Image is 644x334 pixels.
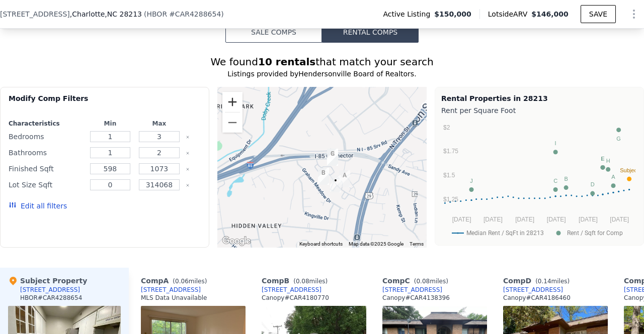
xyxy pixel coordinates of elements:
div: Modify Comp Filters [9,93,201,112]
text: Rent / Sqft for Comp [567,230,623,237]
button: SAVE [581,5,616,23]
text: [DATE] [515,216,534,223]
span: Active Listing [383,9,434,19]
button: Clear [186,151,190,155]
button: Zoom in [222,92,243,112]
span: $150,000 [434,9,471,19]
text: [DATE] [484,216,503,223]
text: G [616,136,621,142]
text: Subject [620,167,638,173]
text: [DATE] [610,216,629,223]
button: Clear [186,135,190,139]
button: Show Options [624,4,644,24]
text: [DATE] [579,216,598,223]
text: $1.5 [443,172,455,179]
button: Rental Comps [322,22,419,43]
span: Map data ©2025 Google [349,241,404,247]
div: Lot Size Sqft [9,178,84,192]
div: 417 Orchard Trace Ln Apt 5 [314,164,333,189]
div: 133 Orchard Trace Ln Apt 5 [326,171,345,196]
div: Characteristics [9,120,84,128]
span: 0.08 [296,278,309,285]
div: Canopy # CAR4138396 [382,294,450,302]
a: Open this area in Google Maps (opens a new window) [220,235,253,248]
text: J [470,178,473,184]
text: F [601,156,605,162]
button: Zoom out [222,113,243,133]
text: Median Rent / SqFt in 28213 [466,230,544,237]
text: B [564,176,568,182]
img: Google [220,235,253,248]
div: Bathrooms [9,146,84,160]
span: 0.06 [175,278,189,285]
span: 0.14 [538,278,551,285]
text: [DATE] [452,216,471,223]
text: H [606,158,610,164]
div: Rental Properties in 28213 [441,93,637,103]
div: Rent per Square Foot [441,103,637,118]
span: ( miles) [531,278,574,285]
span: ( miles) [169,278,211,285]
span: 0.08 [416,278,430,285]
text: $1.25 [443,196,458,203]
span: $146,000 [531,10,569,18]
text: $1.75 [443,148,458,155]
text: [DATE] [547,216,566,223]
text: A [611,174,615,180]
div: Min [88,120,133,128]
a: [STREET_ADDRESS] [262,286,321,294]
span: # CAR4288654 [169,10,221,18]
button: Sale Comps [225,22,322,43]
div: Canopy # CAR4186460 [503,294,571,302]
div: Comp A [141,276,211,286]
div: Finished Sqft [9,162,84,176]
div: 320 Orchard Trace Ln Apt 4 [323,145,342,170]
span: , Charlotte [70,9,142,19]
a: Terms (opens in new tab) [410,241,424,247]
div: ( ) [144,9,224,19]
text: I [555,140,556,146]
div: Comp B [262,276,332,286]
a: [STREET_ADDRESS] [382,286,442,294]
button: Clear [186,167,190,171]
div: Bedrooms [9,130,84,144]
a: [STREET_ADDRESS] [141,286,201,294]
div: MLS Data Unavailable [141,294,207,302]
span: HBOR [146,10,167,18]
span: Lotside ARV [488,9,531,19]
div: Canopy # CAR4180770 [262,294,329,302]
div: HBOR # CAR4288654 [20,294,82,302]
div: Max [137,120,182,128]
text: D [591,181,595,187]
text: $2 [443,124,450,131]
button: Clear [186,183,190,187]
button: Keyboard shortcuts [299,241,343,248]
span: ( miles) [289,278,332,285]
span: , NC 28213 [105,10,142,18]
text: C [553,178,557,184]
div: 216 Orchard Trace Ln Apt 7 [335,166,354,191]
strong: 10 rentals [258,56,315,68]
div: Comp D [503,276,574,286]
a: [STREET_ADDRESS] [503,286,563,294]
div: [STREET_ADDRESS] [20,286,80,294]
div: Subject Property [8,276,87,286]
svg: A chart. [441,118,635,243]
span: ( miles) [410,278,452,285]
button: Edit all filters [9,201,67,211]
div: Comp C [382,276,452,286]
